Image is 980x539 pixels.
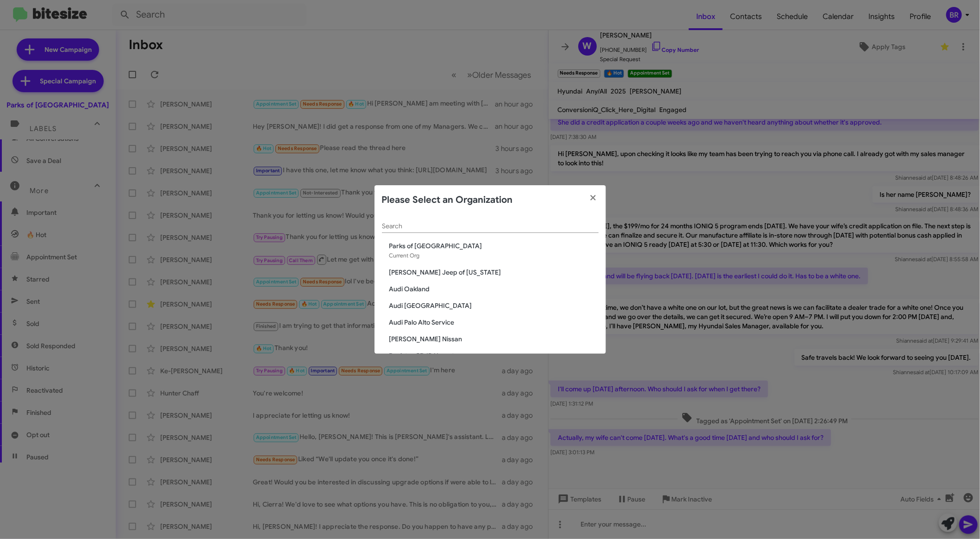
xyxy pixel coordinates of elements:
span: [PERSON_NAME] Nissan [389,334,599,344]
span: Audi Palo Alto Service [389,318,599,327]
span: [PERSON_NAME] Jeep of [US_STATE] [389,268,599,277]
span: Audi Oakland [389,284,599,294]
h2: Please Select an Organization [382,193,513,207]
span: Parks of [GEOGRAPHIC_DATA] [389,241,599,251]
span: Banister CDJR Hampton [389,351,599,360]
span: Current Org [389,252,420,259]
span: Audi [GEOGRAPHIC_DATA] [389,301,599,310]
